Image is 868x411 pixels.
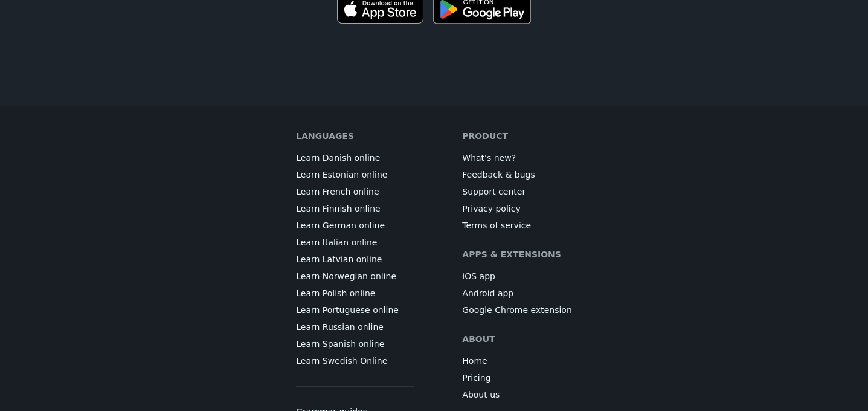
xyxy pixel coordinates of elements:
a: Learn Italian online [296,236,377,248]
a: About us [462,389,500,401]
a: Learn Norwegian online [296,270,396,282]
a: Android app [462,287,513,299]
h6: Languages [296,130,354,142]
a: Learn Estonian online [296,169,387,181]
a: Learn Swedish Online [296,355,387,367]
a: iOS app [462,270,495,282]
a: Learn Latvian online [296,253,382,265]
a: Home [462,355,487,367]
a: Learn Polish online [296,287,375,299]
h6: Product [462,130,508,142]
a: Google Chrome extension [462,304,571,316]
a: Learn Finnish online [296,202,380,215]
a: Learn Russian online [296,321,384,333]
a: Privacy policy [462,202,520,215]
a: Pricing [462,372,490,384]
a: Learn French online [296,186,379,198]
a: Learn Portuguese online [296,304,399,316]
a: Learn Spanish online [296,338,384,350]
a: Feedback & bugs [462,169,535,181]
a: Learn German online [296,219,385,231]
h6: Apps & extensions [462,248,561,261]
a: Learn Danish online [296,152,380,164]
a: Support center [462,186,526,198]
a: What's new? [462,152,516,164]
h6: About [462,333,495,345]
a: Terms of service [462,219,531,231]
